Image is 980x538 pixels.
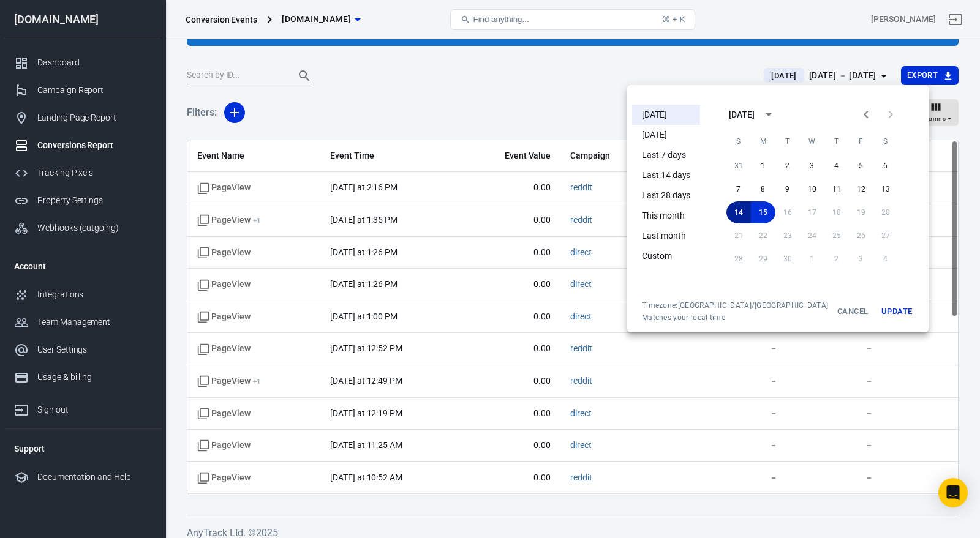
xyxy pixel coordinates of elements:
[632,125,700,145] li: [DATE]
[726,178,751,200] button: 7
[877,301,916,323] button: Update
[632,165,700,185] li: Last 14 days
[632,206,700,226] li: This month
[726,155,751,177] button: 31
[824,178,849,200] button: 11
[632,105,700,125] li: [DATE]
[826,129,848,154] span: Thursday
[751,201,775,223] button: 15
[801,129,823,154] span: Wednesday
[729,108,755,121] div: [DATE]
[849,155,873,177] button: 5
[833,301,872,323] button: Cancel
[873,155,898,177] button: 6
[777,129,799,154] span: Tuesday
[775,155,800,177] button: 2
[726,201,751,223] button: 14
[752,129,774,154] span: Monday
[632,226,700,246] li: Last month
[632,145,700,165] li: Last 7 days
[800,178,824,200] button: 10
[632,246,700,266] li: Custom
[751,178,775,200] button: 8
[800,155,824,177] button: 3
[873,178,898,200] button: 13
[632,185,700,206] li: Last 28 days
[751,155,775,177] button: 1
[875,129,897,154] span: Saturday
[824,155,849,177] button: 4
[849,178,873,200] button: 12
[938,478,968,507] div: Open Intercom Messenger
[758,104,779,125] button: calendar view is open, switch to year view
[854,102,878,127] button: Previous month
[728,129,750,154] span: Sunday
[850,129,872,154] span: Friday
[775,178,800,200] button: 9
[642,301,828,310] div: Timezone: [GEOGRAPHIC_DATA]/[GEOGRAPHIC_DATA]
[642,313,828,323] span: Matches your local time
